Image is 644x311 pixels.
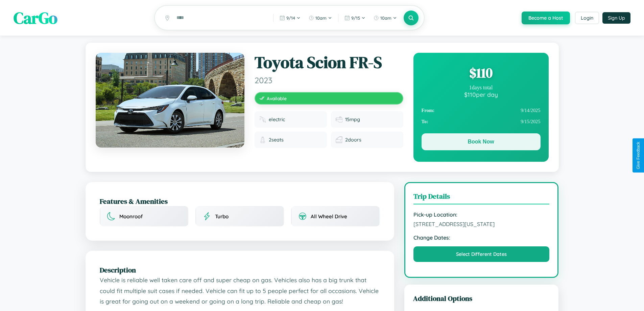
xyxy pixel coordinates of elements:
button: Login [575,12,599,24]
h3: Additional Options [413,293,550,303]
strong: Change Dates: [413,234,550,241]
button: Book Now [422,133,541,150]
div: $ 110 per day [422,91,541,98]
img: Doors [336,136,342,143]
h2: Description [100,265,380,275]
button: Become a Host [522,12,570,24]
span: CarGo [14,7,57,29]
button: 9/14 [276,13,304,23]
img: Toyota Scion FR-S 2023 [96,53,244,148]
img: Fuel efficiency [336,116,342,123]
span: 15 mpg [345,116,360,123]
span: 9 / 14 [286,15,295,21]
span: 10am [315,15,327,21]
div: $ 110 [422,64,541,82]
span: 9 / 15 [351,15,360,21]
span: 10am [380,15,391,21]
strong: Pick-up Location: [413,211,550,218]
span: Available [267,95,287,101]
button: 10am [370,13,400,23]
span: All Wheel Drive [311,213,347,220]
h2: Features & Amenities [100,196,380,206]
span: [STREET_ADDRESS][US_STATE] [413,221,550,227]
button: 10am [305,13,335,23]
h1: Toyota Scion FR-S [255,53,403,72]
span: Turbo [215,213,229,220]
div: 9 / 14 / 2025 [422,105,541,116]
img: Fuel type [259,116,266,123]
strong: To: [422,119,428,125]
button: Sign Up [602,12,630,24]
span: Moonroof [119,213,143,220]
div: Give Feedback [636,142,641,169]
strong: From: [422,108,435,113]
img: Seats [259,136,266,143]
span: 2 seats [269,137,284,143]
h3: Trip Details [413,191,550,204]
span: 2 doors [345,137,361,143]
span: electric [269,116,285,123]
span: 2023 [255,75,403,85]
div: 1 days total [422,85,541,91]
p: Vehicle is reliable well taken care off and super cheap on gas. Vehicles also has a big trunk tha... [100,275,380,307]
div: 9 / 15 / 2025 [422,116,541,127]
button: Select Different Dates [413,246,550,262]
button: 9/15 [341,13,369,23]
